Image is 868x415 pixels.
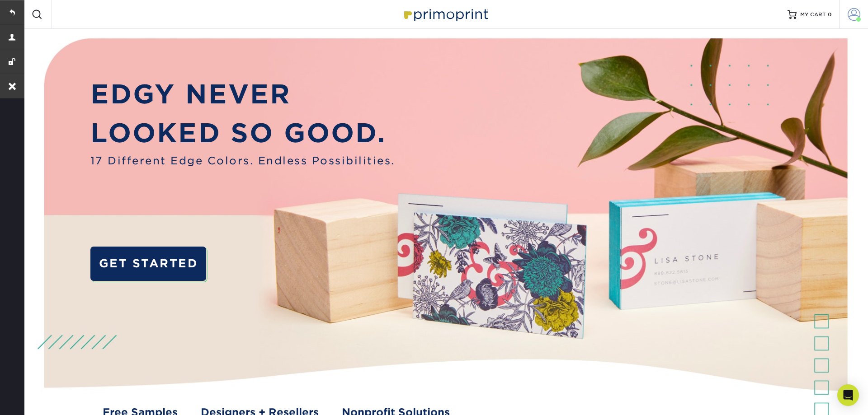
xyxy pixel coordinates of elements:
[837,384,859,406] div: Open Intercom Messenger
[90,153,395,169] span: 17 Different Edge Colors. Endless Possibilities.
[800,11,826,19] span: MY CART
[828,11,832,18] span: 0
[400,5,491,24] img: Primoprint
[90,114,395,153] p: LOOKED SO GOOD.
[90,75,395,114] p: EDGY NEVER
[90,247,207,281] a: GET STARTED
